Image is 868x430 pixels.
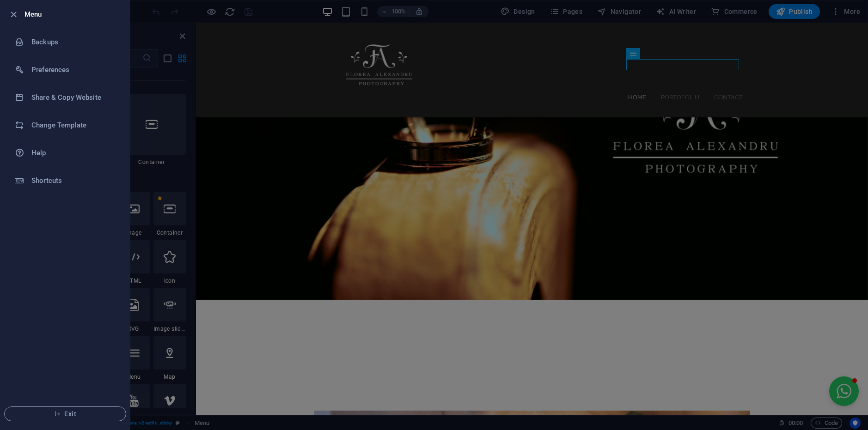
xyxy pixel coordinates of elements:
[0,139,130,167] a: Help
[31,120,117,131] h6: Change Template
[12,410,118,418] span: Exit
[31,64,117,75] h6: Preferences
[31,175,117,186] h6: Shortcuts
[24,9,122,20] h6: Menu
[633,353,663,383] button: Open chat window
[4,406,126,421] button: Exit
[31,36,117,48] h6: Backups
[31,92,117,103] h6: Share & Copy Website
[31,147,117,158] h6: Help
